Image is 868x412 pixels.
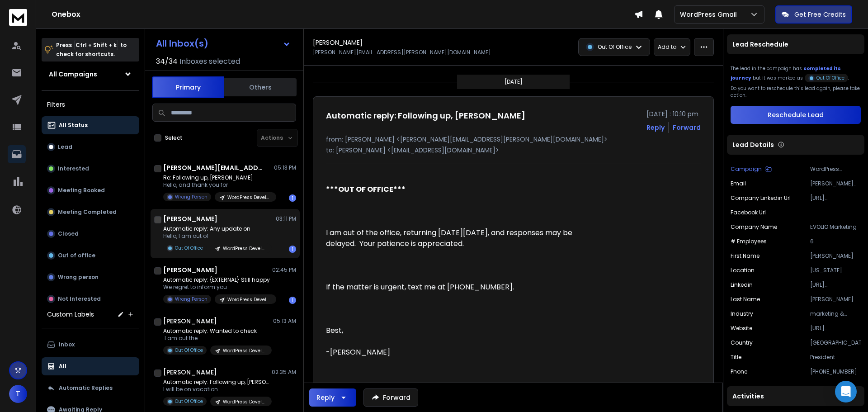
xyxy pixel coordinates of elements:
span: Ctrl + Shift + k [74,40,118,50]
p: WordPress Development - August [223,398,266,405]
p: 05:13 AM [273,317,296,325]
button: Automatic Replies [42,379,139,397]
p: Automatic reply: Any update on [163,225,272,232]
button: Forward [363,388,418,407]
p: [PERSON_NAME] [810,296,861,303]
p: 05:13 PM [274,164,296,171]
p: -[PERSON_NAME] [326,347,590,358]
button: Campaign [731,166,772,173]
button: T [9,385,27,403]
p: industry [731,310,753,317]
button: Wrong person [42,268,139,286]
p: Not Interested [58,295,101,303]
h3: Custom Labels [47,310,94,319]
p: [DATE] : 10:10 pm [646,109,701,118]
h1: Automatic reply: Following up, [PERSON_NAME] [326,109,525,122]
p: Press to check for shortcuts. [56,41,127,59]
p: linkedin [731,281,753,289]
button: Not Interested [42,290,139,308]
p: Automatic Replies [59,384,113,392]
h1: Onebox [52,9,634,20]
p: I am out the [163,335,272,342]
p: [US_STATE] [810,267,861,274]
p: WordPress Development - August [227,194,271,201]
button: Get Free Credits [775,5,852,24]
p: All [59,363,66,370]
p: Hello, I am out of [163,232,272,240]
p: Meeting Booked [58,187,105,194]
p: 6 [810,238,861,245]
div: Activities [727,386,864,406]
p: [PERSON_NAME][EMAIL_ADDRESS][PERSON_NAME][DOMAIN_NAME] [810,180,861,187]
p: Wrong Person [175,296,208,303]
p: Meeting Completed [58,208,117,216]
p: [URL][DOMAIN_NAME] [810,325,861,332]
p: Wrong person [58,274,99,281]
p: website [731,325,752,332]
h1: All Inbox(s) [156,39,208,48]
p: to: [PERSON_NAME] <[EMAIL_ADDRESS][DOMAIN_NAME]> [326,146,701,155]
button: All Campaigns [42,65,139,83]
p: President [810,354,861,361]
p: I﻿ will be on vacation [163,386,272,393]
div: 1 [289,194,296,202]
div: Forward [673,123,701,132]
p: 03:11 PM [276,215,296,223]
p: Interested [58,165,89,172]
p: Get Free Credits [794,10,846,19]
p: Add to [658,43,676,51]
div: Reply [316,393,335,402]
p: I am out of the office, returning [DATE][DATE], and responses may be delayed. Your patience is ap... [326,227,590,249]
h1: [PERSON_NAME] [163,368,217,377]
p: # Employees [731,238,767,245]
p: All Status [59,122,88,129]
button: Reschedule Lead [731,106,861,124]
div: 1 [289,246,296,253]
p: Facebook Url [731,209,766,216]
button: Out of office [42,246,139,265]
img: logo [9,9,27,26]
p: Out Of Office [598,43,632,51]
button: All Status [42,116,139,134]
p: If the matter is urgent, text me at [PHONE_NUMBER]. [326,282,590,293]
p: 02:45 PM [272,266,296,274]
p: [PERSON_NAME][EMAIL_ADDRESS][PERSON_NAME][DOMAIN_NAME] [313,49,491,56]
p: Country [731,339,753,346]
button: Primary [152,76,224,98]
p: [URL][DOMAIN_NAME] [810,194,861,202]
p: Company Name [731,223,777,231]
p: Inbox [59,341,75,348]
h3: Filters [42,98,139,111]
p: 02:35 AM [272,369,296,376]
p: WordPress Development - August [223,347,266,354]
div: Open Intercom Messenger [835,381,857,403]
p: marketing & advertising [810,310,861,317]
button: Inbox [42,336,139,354]
p: title [731,354,741,361]
p: WordPress Development - August [227,296,271,303]
button: Meeting Booked [42,181,139,199]
p: Best, [326,325,590,336]
h1: All Campaigns [49,70,97,79]
p: location [731,267,755,274]
p: Email [731,180,746,187]
p: Out of office [58,252,95,259]
p: Company Linkedin Url [731,194,791,202]
p: WordPress Development - August [810,166,861,173]
button: All [42,357,139,375]
p: Campaign [731,166,762,173]
button: Reply [646,123,665,132]
p: Automatic reply: {EXTERNAL} Still happy [163,276,272,284]
p: Out Of Office [175,347,203,354]
h3: Inboxes selected [179,56,240,67]
p: [DATE] [505,78,523,85]
p: First Name [731,252,759,260]
button: All Inbox(s) [149,34,298,52]
h1: [PERSON_NAME] [163,265,217,275]
h1: [PERSON_NAME][EMAIL_ADDRESS][DOMAIN_NAME] [163,163,263,172]
p: Out Of Office [175,398,203,405]
p: Hello, and thank you for [163,181,272,189]
p: Phone [731,368,747,375]
button: Closed [42,225,139,243]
